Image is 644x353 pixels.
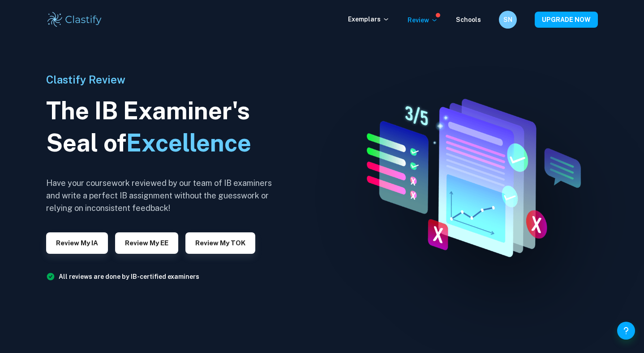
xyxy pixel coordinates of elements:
button: Review my EE [115,232,178,254]
button: Help and Feedback [617,322,635,340]
h6: Clastify Review [46,71,279,88]
button: SN [499,11,517,29]
h1: The IB Examiner's Seal of [46,95,279,159]
img: Clastify logo [46,11,103,29]
p: Exemplars [348,14,390,24]
button: Review my IA [46,232,108,254]
p: Review [408,15,438,25]
a: Schools [456,16,481,23]
button: Review my TOK [185,232,255,254]
img: IA Review hero [346,92,592,261]
button: UPGRADE NOW [535,12,598,28]
h6: SN [503,15,513,25]
a: All reviews are done by IB-certified examiners [59,273,199,280]
span: Excellence [126,129,251,157]
h6: Have your coursework reviewed by our team of IB examiners and write a perfect IB assignment witho... [46,177,279,214]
